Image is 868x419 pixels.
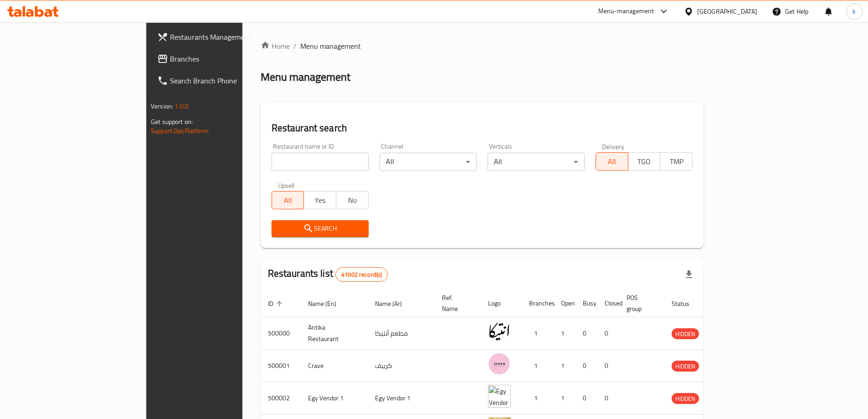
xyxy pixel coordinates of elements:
[272,191,304,209] button: All
[303,191,336,209] button: Yes
[627,292,653,314] span: POS group
[575,290,597,317] th: Busy
[272,153,369,171] input: Search for restaurant name or ID..
[368,317,435,350] td: مطعم أنتيكا
[272,121,693,135] h2: Restaurant search
[554,350,575,382] td: 1
[368,382,435,414] td: Egy Vendor 1
[278,182,295,188] label: Upsell
[853,6,856,16] span: k
[170,53,284,64] span: Branches
[301,350,368,382] td: Crave
[293,41,297,52] li: /
[308,298,348,309] span: Name (En)
[602,143,625,150] label: Delivery
[632,155,657,168] span: TGO
[380,153,477,171] div: All
[600,155,625,168] span: All
[575,382,597,414] td: 0
[664,155,689,168] span: TMP
[597,290,619,317] th: Closed
[336,270,387,279] span: 41002 record(s)
[276,194,301,207] span: All
[150,26,291,48] a: Restaurants Management
[522,317,554,350] td: 1
[596,152,628,171] button: All
[150,70,291,92] a: Search Branch Phone
[301,382,368,414] td: Egy Vendor 1
[554,317,575,350] td: 1
[672,393,699,404] span: HIDDEN
[522,350,554,382] td: 1
[488,385,511,408] img: Egy Vendor 1
[672,329,699,339] span: HIDDEN
[308,194,333,207] span: Yes
[300,41,361,52] span: Menu management
[597,382,619,414] td: 0
[150,48,291,70] a: Branches
[175,100,189,112] span: 1.0.0
[488,320,511,343] img: Antika Restaurant
[672,361,699,372] span: HIDDEN
[375,298,414,309] span: Name (Ar)
[268,267,388,282] h2: Restaurants list
[660,152,693,171] button: TMP
[481,290,522,317] th: Logo
[697,6,757,16] div: [GEOGRAPHIC_DATA]
[261,41,704,52] nav: breadcrumb
[522,290,554,317] th: Branches
[340,194,365,207] span: No
[151,125,209,137] a: Support.OpsPlatform
[268,298,285,309] span: ID
[368,350,435,382] td: كرييف
[301,317,368,350] td: Antika Restaurant
[597,350,619,382] td: 0
[336,191,369,209] button: No
[597,317,619,350] td: 0
[598,6,654,17] div: Menu-management
[575,317,597,350] td: 0
[151,100,173,112] span: Version:
[678,264,700,285] div: Export file
[170,75,284,86] span: Search Branch Phone
[279,223,361,234] span: Search
[554,382,575,414] td: 1
[672,298,701,309] span: Status
[151,116,193,128] span: Get support on:
[442,292,470,314] span: Ref. Name
[575,350,597,382] td: 0
[261,70,350,84] h2: Menu management
[170,31,284,42] span: Restaurants Management
[335,267,388,282] div: Total records count
[672,393,699,404] div: HIDDEN
[488,352,511,375] img: Crave
[272,220,369,237] button: Search
[488,153,585,171] div: All
[554,290,575,317] th: Open
[522,382,554,414] td: 1
[628,152,661,171] button: TGO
